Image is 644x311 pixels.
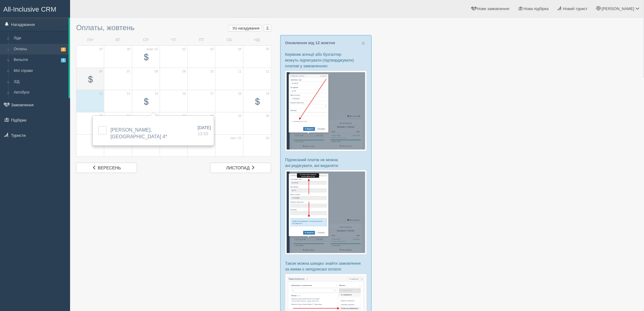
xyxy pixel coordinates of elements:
[210,69,214,74] span: 10
[215,35,243,45] td: СБ
[285,157,367,168] p: Підписаний платіж не можна ані редагувати, ані видаляти:
[602,6,634,11] span: [PERSON_NAME]
[99,114,102,118] span: 20
[477,6,509,11] span: Нове замовлення
[210,163,271,173] a: листопад
[210,114,214,118] span: 24
[210,92,214,96] span: 17
[266,47,269,51] span: 05
[563,6,588,11] span: Новий турист
[266,114,269,118] span: 26
[155,69,158,74] span: 08
[99,69,102,74] span: 06
[238,69,242,74] span: 11
[243,35,271,45] td: НД
[11,55,69,65] a: Вильоти3
[524,6,549,11] span: Нова підбірка
[11,65,69,76] a: Мої справи
[182,92,186,96] span: 16
[362,40,365,46] button: Close
[182,114,186,118] span: 23
[11,87,69,98] a: Автобуси
[104,35,132,45] td: ВТ
[266,69,269,74] span: 12
[210,47,214,51] span: 03
[127,92,130,96] span: 14
[226,165,250,170] span: листопад
[285,260,367,272] p: Також можна швидко знайти замовлення за якими є непідписані оплати:
[230,136,242,140] span: лист. 01
[99,47,102,51] span: 29
[238,114,242,118] span: 25
[285,71,367,151] img: %D0%BF%D1%96%D0%B4%D1%82%D0%B2%D0%B5%D1%80%D0%B4%D0%B6%D0%B5%D0%BD%D0%BD%D1%8F-%D0%BE%D0%BF%D0%BB...
[362,40,365,47] span: ×
[232,26,260,30] span: Усі нагадування
[147,47,158,51] span: жовт. 01
[3,5,56,13] span: All-Inclusive CRM
[238,92,242,96] span: 18
[76,24,271,32] h3: Оплаты, жовтень
[76,35,104,45] td: ПН
[182,47,186,51] span: 02
[111,127,167,140] a: [PERSON_NAME], [GEOGRAPHIC_DATA] 4*
[11,76,69,87] a: З/Д
[76,163,137,173] a: вересень
[61,58,66,62] span: 3
[160,35,187,45] td: ЧТ
[266,92,269,96] span: 19
[0,0,70,17] a: All-Inclusive CRM
[188,35,215,45] td: ПТ
[61,48,66,51] span: 3
[266,136,269,140] span: 02
[285,170,367,255] img: %D0%BF%D1%96%D0%B4%D1%82%D0%B2%D0%B5%D1%80%D0%B4%D0%B6%D0%B5%D0%BD%D0%BD%D1%8F-%D0%BE%D0%BF%D0%BB...
[285,51,367,69] p: Керівник агенції або бухгалтер можуть підписувати (підтверджувати) платежі у замовленнях:
[198,125,211,130] span: [DATE]
[127,114,130,118] span: 21
[98,165,121,170] span: вересень
[285,41,335,45] a: Оновлення від 12 жовтня
[11,33,69,44] a: Ліди
[127,47,130,51] span: 30
[132,35,160,45] td: СР
[155,92,158,96] span: 15
[99,92,102,96] span: 13
[182,69,186,74] span: 09
[198,131,208,136] span: 13:55
[127,69,130,74] span: 07
[11,44,69,55] a: Оплаты3
[238,47,242,51] span: 04
[198,125,211,137] a: [DATE] 13:55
